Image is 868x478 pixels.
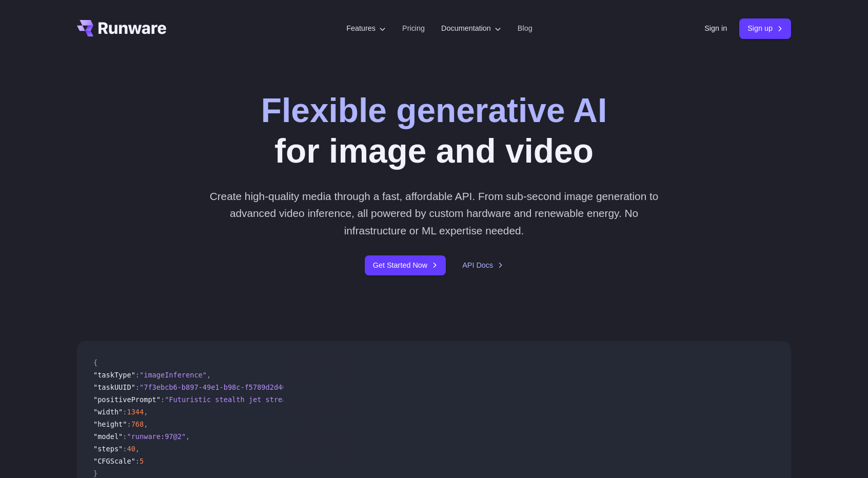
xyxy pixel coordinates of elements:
[135,445,140,453] span: ,
[402,23,425,34] a: Pricing
[93,420,127,428] span: "height"
[365,255,446,275] a: Get Started Now
[135,383,140,391] span: :
[93,371,135,379] span: "taskType"
[77,20,166,36] a: Go to /
[161,395,165,404] span: :
[165,395,547,404] span: "Futuristic stealth jet streaking through a neon-lit cityscape with glowing purple exhaust"
[441,23,501,34] label: Documentation
[704,23,727,34] a: Sign in
[140,383,299,391] span: "7f3ebcb6-b897-49e1-b98c-f5789d2d40d7"
[123,432,127,441] span: :
[93,469,97,477] span: }
[140,457,144,465] span: 5
[206,188,663,239] p: Create high-quality media through a fast, affordable API. From sub-second image generation to adv...
[93,457,135,465] span: "CFGScale"
[135,371,140,379] span: :
[140,371,207,379] span: "imageInference"
[739,18,791,38] a: Sign up
[131,420,144,428] span: 768
[518,23,532,34] a: Blog
[93,395,161,404] span: "positivePrompt"
[93,445,123,453] span: "steps"
[144,420,148,428] span: ,
[127,432,186,441] span: "runware:97@2"
[127,445,135,453] span: 40
[144,408,148,416] span: ,
[123,445,127,453] span: :
[186,432,190,441] span: ,
[462,260,503,271] a: API Docs
[93,358,97,367] span: {
[93,383,135,391] span: "taskUUID"
[127,408,144,416] span: 1344
[135,457,140,465] span: :
[93,432,123,441] span: "model"
[261,91,607,129] strong: Flexible generative AI
[123,408,127,416] span: :
[93,408,123,416] span: "width"
[207,371,211,379] span: ,
[127,420,131,428] span: :
[261,90,607,171] h1: for image and video
[346,23,386,34] label: Features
